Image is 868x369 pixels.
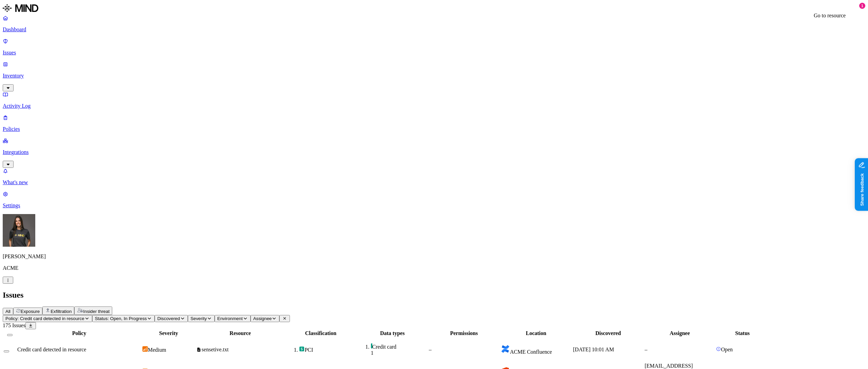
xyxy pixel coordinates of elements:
div: 1 [859,3,865,9]
button: Select row [4,350,9,352]
div: Discovered [573,330,643,336]
div: 1 [371,350,428,356]
span: Credit card detected in resource [17,347,86,352]
div: PCI [299,346,356,353]
span: Open [721,347,733,352]
div: Policy [17,330,141,336]
div: Data types [357,330,428,336]
div: Resource [196,330,284,336]
span: 175 Issues [3,322,25,328]
span: Severity [191,316,207,321]
p: What's new [3,179,865,186]
span: Assignee [253,316,272,321]
img: Gal Cohen [3,214,35,247]
div: Permissions [429,330,499,336]
button: Select all [7,334,13,336]
span: sensetive.txt [202,347,229,352]
img: pci.svg [299,346,304,352]
p: Issues [3,50,865,56]
span: Environment [217,316,243,321]
span: All [5,309,11,314]
div: Location [500,330,572,336]
div: Credit card [371,343,428,350]
div: Assignee [645,330,715,336]
div: Go to resource [814,13,846,19]
span: – [645,347,647,352]
p: Integrations [3,149,865,155]
h2: Issues [3,291,865,300]
span: Discovered [157,316,180,321]
span: Exposure [21,309,40,314]
div: Status [716,330,769,336]
span: Medium [148,347,166,353]
span: Insider threat [83,309,110,314]
img: status-open.svg [716,347,721,351]
p: Settings [3,203,865,209]
span: – [429,347,432,352]
div: Classification [285,330,356,336]
span: ACME Confluence [510,349,552,355]
p: Inventory [3,73,865,79]
img: confluence.svg [500,344,510,354]
img: severity-medium.svg [142,346,148,352]
p: Dashboard [3,27,865,33]
p: Activity Log [3,103,865,109]
span: [DATE] 10:01 AM [573,347,614,352]
img: pci-line.svg [371,343,372,349]
span: Exfiltration [51,309,72,314]
img: MIND [3,3,38,14]
p: Policies [3,126,865,132]
div: Severity [142,330,195,336]
p: ACME [3,265,865,271]
span: Status: Open, In Progress [95,316,147,321]
span: Policy: Credit card detected in resource [5,316,84,321]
